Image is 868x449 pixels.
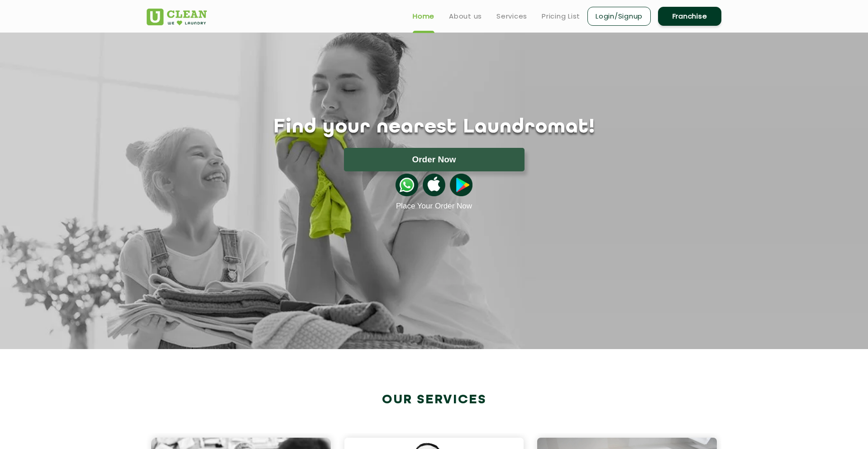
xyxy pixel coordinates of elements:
img: apple-icon.png [423,174,445,196]
button: Order Now [344,148,525,171]
h1: Find your nearest Laundromat! [140,116,728,139]
a: About us [449,11,482,22]
a: Services [496,11,527,22]
img: UClean Laundry and Dry Cleaning [147,9,207,25]
img: playstoreicon.png [450,174,472,196]
a: Franchise [658,7,721,26]
a: Place Your Order Now [396,202,472,211]
img: whatsappicon.png [396,174,418,196]
a: Pricing List [542,11,580,22]
a: Home [413,11,434,22]
a: Login/Signup [587,7,651,26]
h2: Our Services [147,392,721,407]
